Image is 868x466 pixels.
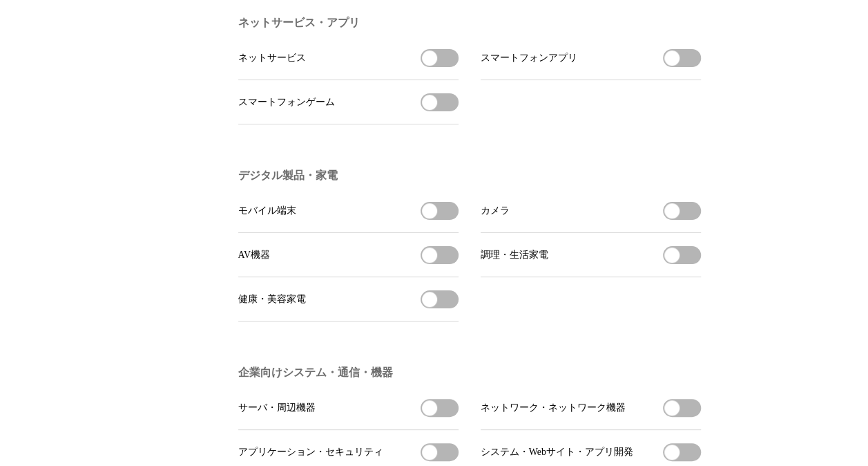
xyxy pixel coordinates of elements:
[481,446,633,458] span: システム・Webサイト・アプリ開発
[238,96,335,109] span: スマートフォンゲーム
[238,366,701,380] h3: 企業向けシステム・通信・機器
[481,402,626,414] span: ネットワーク・ネットワーク機器
[238,402,316,414] span: サーバ・周辺機器
[238,205,296,217] span: モバイル端末
[238,52,306,64] span: ネットサービス
[238,293,306,306] span: 健康・美容家電
[238,249,270,261] span: AV機器
[238,169,701,183] h3: デジタル製品・家電
[481,205,510,217] span: カメラ
[238,446,383,458] span: アプリケーション・セキュリティ
[481,249,548,261] span: 調理・生活家電
[481,52,577,64] span: スマートフォンアプリ
[238,16,701,30] h3: ネットサービス・アプリ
